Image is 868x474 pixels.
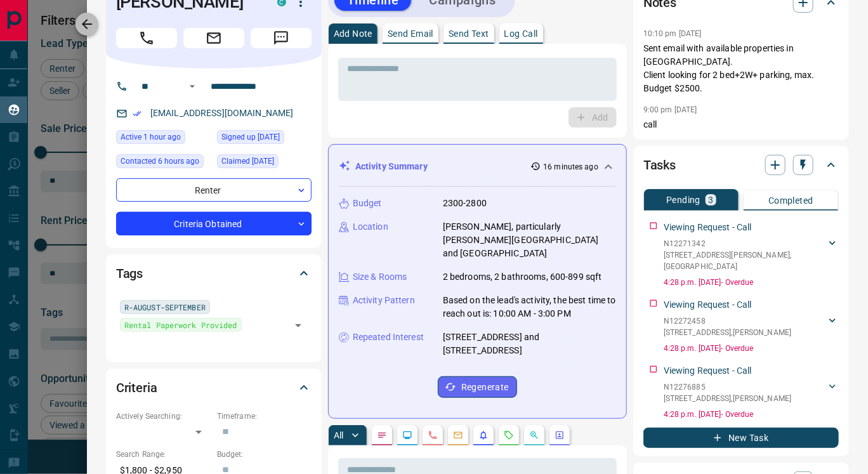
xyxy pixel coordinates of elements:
[664,298,752,312] p: Viewing Request - Call
[116,378,157,398] h2: Criteria
[133,109,141,118] svg: Email Verified
[555,430,565,440] svg: Agent Actions
[116,28,177,48] span: Call
[116,212,312,235] div: Criteria Obtained
[664,277,839,288] p: 4:28 p.m. [DATE] - Overdue
[121,131,181,143] span: Active 1 hour ago
[664,238,826,249] p: N12271342
[334,29,372,38] p: Add Note
[664,221,752,234] p: Viewing Request - Call
[217,449,312,460] p: Budget:
[449,29,489,38] p: Send Text
[768,196,813,205] p: Completed
[664,235,839,275] div: N12271342[STREET_ADDRESS][PERSON_NAME],[GEOGRAPHIC_DATA]
[443,197,487,210] p: 2300-2800
[183,28,244,48] span: Email
[402,430,412,440] svg: Lead Browsing Activity
[221,155,274,168] span: Claimed [DATE]
[428,430,438,440] svg: Calls
[478,430,489,440] svg: Listing Alerts
[643,29,702,38] p: 10:10 pm [DATE]
[116,178,312,202] div: Renter
[121,155,199,168] span: Contacted 6 hours ago
[664,393,791,404] p: [STREET_ADDRESS] , [PERSON_NAME]
[504,29,538,38] p: Log Call
[116,258,312,289] div: Tags
[353,220,388,234] p: Location
[664,313,839,341] div: N12272458[STREET_ADDRESS],[PERSON_NAME]
[443,220,616,260] p: [PERSON_NAME], particularly [PERSON_NAME][GEOGRAPHIC_DATA] and [GEOGRAPHIC_DATA]
[377,430,387,440] svg: Notes
[643,428,839,448] button: New Task
[116,154,211,172] div: Wed Aug 13 2025
[124,319,237,331] span: Rental Paperwork Provided
[443,270,602,284] p: 2 bedrooms, 2 bathrooms, 600-899 sqft
[116,411,211,422] p: Actively Searching:
[664,379,839,407] div: N12276885[STREET_ADDRESS],[PERSON_NAME]
[221,131,280,143] span: Signed up [DATE]
[339,155,616,178] div: Activity Summary16 minutes ago
[664,315,791,327] p: N12272458
[217,130,312,148] div: Mon Jun 16 2025
[443,294,616,320] p: Based on the lead's activity, the best time to reach out is: 10:00 AM - 3:00 PM
[353,270,407,284] p: Size & Rooms
[664,327,791,338] p: [STREET_ADDRESS] , [PERSON_NAME]
[150,108,294,118] a: [EMAIL_ADDRESS][DOMAIN_NAME]
[355,160,428,173] p: Activity Summary
[643,150,839,180] div: Tasks
[334,431,344,440] p: All
[443,331,616,357] p: [STREET_ADDRESS] and [STREET_ADDRESS]
[643,105,697,114] p: 9:00 pm [DATE]
[664,343,839,354] p: 4:28 p.m. [DATE] - Overdue
[643,118,839,131] p: call
[664,409,839,420] p: 4:28 p.m. [DATE] - Overdue
[353,331,424,344] p: Repeated Interest
[217,154,312,172] div: Mon Jun 16 2025
[643,155,676,175] h2: Tasks
[251,28,312,48] span: Message
[185,79,200,94] button: Open
[543,161,598,173] p: 16 minutes ago
[529,430,539,440] svg: Opportunities
[664,381,791,393] p: N12276885
[388,29,433,38] p: Send Email
[353,197,382,210] p: Budget
[664,364,752,378] p: Viewing Request - Call
[504,430,514,440] svg: Requests
[116,130,211,148] div: Wed Aug 13 2025
[116,263,143,284] h2: Tags
[708,195,713,204] p: 3
[666,195,700,204] p: Pending
[643,42,839,95] p: Sent email with available properties in [GEOGRAPHIC_DATA]. Client looking for 2 bed+2W+ parking, ...
[438,376,517,398] button: Regenerate
[217,411,312,422] p: Timeframe:
[289,317,307,334] button: Open
[664,249,826,272] p: [STREET_ADDRESS][PERSON_NAME] , [GEOGRAPHIC_DATA]
[453,430,463,440] svg: Emails
[124,301,206,313] span: R-AUGUST-SEPTEMBER
[116,449,211,460] p: Search Range:
[353,294,415,307] p: Activity Pattern
[116,372,312,403] div: Criteria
